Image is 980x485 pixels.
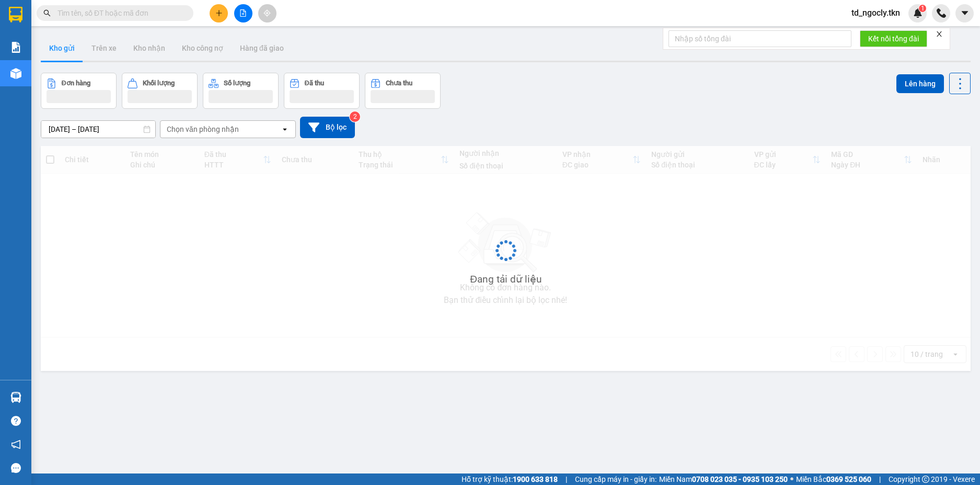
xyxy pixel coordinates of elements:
[11,416,21,426] span: question-circle
[239,9,247,17] span: file-add
[167,124,239,134] div: Chọn văn phòng nhận
[692,475,788,483] strong: 0708 023 035 - 0935 103 250
[659,473,788,485] span: Miền Nam
[41,73,117,109] button: Đơn hàng
[41,121,155,138] input: Select a date range.
[922,476,929,483] span: copyright
[896,74,944,93] button: Lên hàng
[960,8,970,18] span: caret-down
[796,473,871,485] span: Miền Bắc
[790,477,793,481] span: ⚪️
[919,5,926,12] sup: 1
[575,473,656,485] span: Cung cấp máy in - giấy in:
[513,475,558,483] strong: 1900 633 818
[470,272,541,287] div: Đang tải dữ liệu
[83,36,125,61] button: Trên xe
[143,80,175,87] div: Khối lượng
[566,473,567,485] span: |
[215,9,223,17] span: plus
[365,73,441,109] button: Chưa thu
[868,33,919,44] span: Kết nối tổng đài
[955,4,974,22] button: caret-down
[234,4,252,22] button: file-add
[62,80,90,87] div: Đơn hàng
[10,42,21,53] img: solution-icon
[305,80,324,87] div: Đã thu
[826,475,871,483] strong: 0369 525 060
[57,7,181,19] input: Tìm tên, số ĐT hoặc mã đơn
[284,73,360,109] button: Đã thu
[913,8,923,18] img: icon-new-feature
[386,80,412,87] div: Chưa thu
[41,36,83,61] button: Kho gửi
[224,80,250,87] div: Số lượng
[462,473,558,485] span: Hỗ trợ kỹ thuật:
[300,117,355,138] button: Bộ lọc
[281,125,289,133] svg: open
[843,6,908,19] span: td_ngocly.tkn
[263,9,271,17] span: aim
[668,30,851,47] input: Nhập số tổng đài
[879,473,881,485] span: |
[860,30,927,47] button: Kết nối tổng đài
[125,36,174,61] button: Kho nhận
[11,463,21,473] span: message
[9,7,22,22] img: logo-vxr
[10,68,21,79] img: warehouse-icon
[350,111,360,122] sup: 2
[174,36,232,61] button: Kho công nợ
[10,392,21,403] img: warehouse-icon
[210,4,228,22] button: plus
[920,5,924,12] span: 1
[936,30,943,38] span: close
[937,8,946,18] img: phone-icon
[232,36,292,61] button: Hàng đã giao
[43,9,51,17] span: search
[122,73,198,109] button: Khối lượng
[11,439,21,449] span: notification
[203,73,279,109] button: Số lượng
[258,4,276,22] button: aim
